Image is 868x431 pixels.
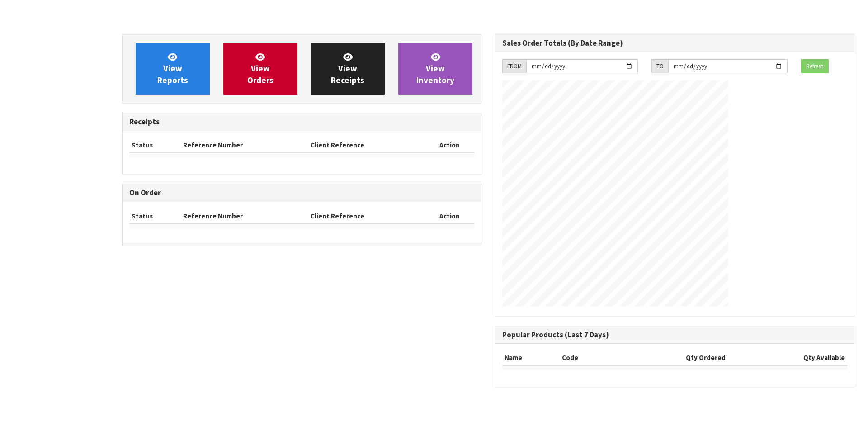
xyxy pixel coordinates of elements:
[157,52,188,85] span: View Reports
[308,138,425,152] th: Client Reference
[331,52,364,85] span: View Receipts
[129,209,181,223] th: Status
[181,209,309,223] th: Reference Number
[129,189,474,197] h3: On Order
[425,138,474,152] th: Action
[129,118,474,126] h3: Receipts
[502,350,560,365] th: Name
[136,43,210,95] a: ViewReports
[560,350,613,365] th: Code
[311,43,385,95] a: ViewReceipts
[728,350,847,365] th: Qty Available
[308,209,425,223] th: Client Reference
[613,350,728,365] th: Qty Ordered
[801,59,829,74] button: Refresh
[181,138,309,152] th: Reference Number
[247,52,274,85] span: View Orders
[425,209,474,223] th: Action
[502,331,847,339] h3: Popular Products (Last 7 Days)
[502,39,847,47] h3: Sales Order Totals (By Date Range)
[502,59,526,74] div: FROM
[398,43,472,95] a: ViewInventory
[129,138,181,152] th: Status
[651,59,668,74] div: TO
[223,43,297,95] a: ViewOrders
[416,52,454,85] span: View Inventory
